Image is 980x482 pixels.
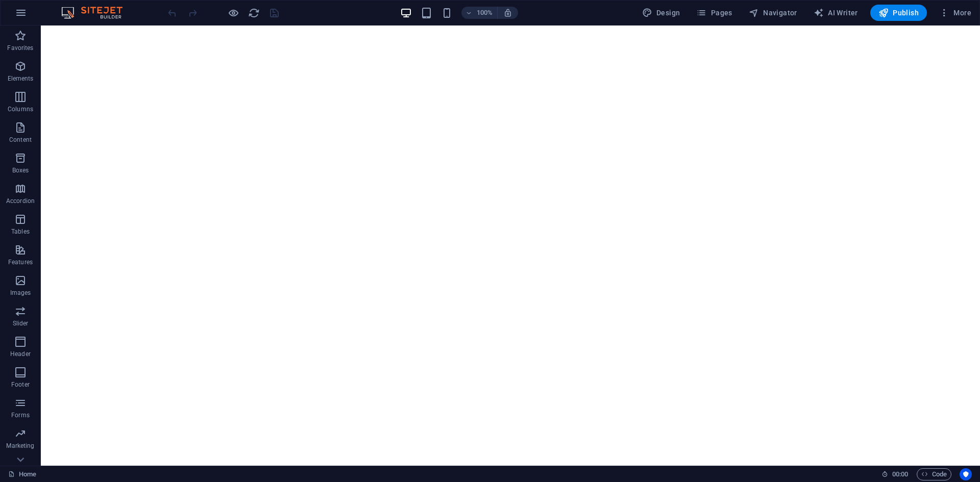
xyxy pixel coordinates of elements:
p: Elements [8,74,34,83]
button: Click here to leave preview mode and continue editing [227,7,239,19]
span: Code [921,468,947,480]
p: Favorites [7,44,33,52]
button: More [935,5,975,21]
p: Forms [11,411,30,419]
p: Columns [8,105,33,113]
button: Navigator [745,5,801,21]
p: Tables [11,227,30,236]
button: Publish [870,5,927,21]
button: Code [917,468,951,480]
div: Design (Ctrl+Alt+Y) [638,5,684,21]
img: Editor Logo [59,7,135,19]
p: Footer [11,380,30,389]
p: Boxes [12,166,29,174]
span: 00 00 [892,468,908,480]
p: Header [10,350,31,358]
span: Publish [878,8,919,18]
p: Features [8,258,33,266]
button: reload [248,7,260,19]
span: Navigator [749,8,797,18]
button: AI Writer [810,5,862,21]
span: AI Writer [814,8,858,18]
p: Marketing [6,442,34,450]
button: Design [638,5,684,21]
h6: 100% [477,7,493,19]
span: More [939,8,971,18]
button: Pages [692,5,736,21]
span: Design [642,8,680,18]
span: Pages [696,8,732,18]
p: Accordion [6,197,35,205]
button: Usercentrics [960,468,972,480]
i: Reload page [248,7,260,19]
i: On resize automatically adjust zoom level to fit chosen device. [503,8,512,17]
a: Click to cancel selection. Double-click to open Pages [8,468,36,480]
span: : [899,470,901,478]
p: Content [9,136,32,144]
button: 100% [461,7,498,19]
h6: Session time [881,468,909,480]
p: Slider [13,319,29,327]
p: Images [10,289,31,297]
